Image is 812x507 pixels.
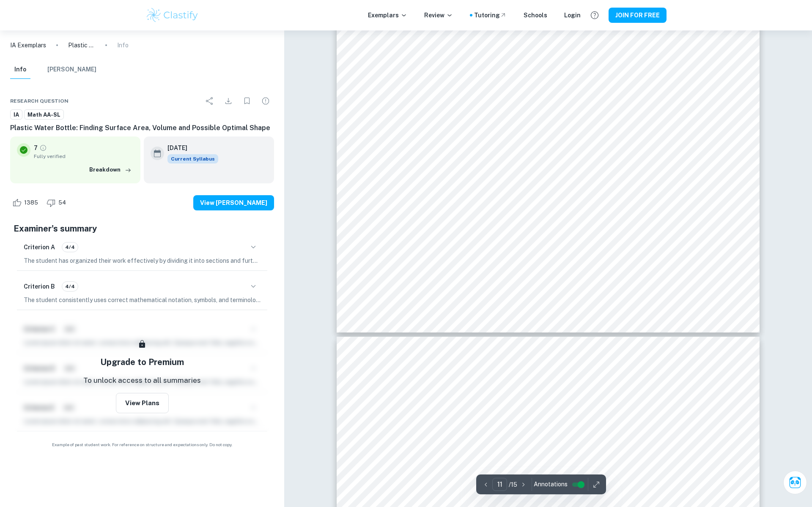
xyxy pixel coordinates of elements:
div: Download [220,93,237,109]
span: Current Syllabus [167,154,218,164]
h6: Criterion A [24,243,55,252]
p: Info [117,41,129,50]
span: Research question [10,97,69,105]
h6: Criterion B [24,282,55,291]
h5: Upgrade to Premium [100,356,184,368]
p: The student consistently uses correct mathematical notation, symbols, and terminology throughout ... [24,295,261,305]
span: Math AA-SL [25,111,63,119]
p: / 15 [509,480,517,489]
button: Breakdown [87,164,134,176]
h5: Examiner's summary [14,222,271,235]
a: Tutoring [474,11,507,20]
a: Schools [524,11,547,20]
span: 54 [54,199,71,207]
button: Help and Feedback [587,8,602,22]
a: IA [10,109,22,120]
div: Like [10,196,43,210]
p: Plastic Water Bottle: Finding Surface Area, Volume and Possible Optimal Shape [68,41,95,50]
img: Clastify logo [145,7,199,24]
span: Annotations [534,480,568,489]
div: Report issue [257,93,274,109]
p: 7 [34,143,38,153]
span: 1385 [19,199,43,207]
span: 4/4 [62,243,78,251]
button: Ask Clai [783,471,807,494]
p: Review [424,11,453,20]
a: Login [564,11,581,20]
p: The student has organized their work effectively by dividing it into sections and further subdivi... [24,256,261,265]
span: Example of past student work. For reference on structure and expectations only. Do not copy. [10,442,274,448]
p: Exemplars [368,11,407,20]
button: View Plans [116,393,169,413]
h6: [DATE] [167,143,211,153]
div: This exemplar is based on the current syllabus. Feel free to refer to it for inspiration/ideas wh... [167,154,218,164]
span: Fully verified [34,153,134,160]
button: JOIN FOR FREE [609,8,667,23]
div: Bookmark [239,93,255,109]
button: View [PERSON_NAME] [193,195,274,210]
span: IA [11,111,22,119]
div: Share [201,93,218,109]
button: [PERSON_NAME] [47,60,96,79]
h6: Plastic Water Bottle: Finding Surface Area, Volume and Possible Optimal Shape [10,123,274,133]
button: Info [10,60,30,79]
a: Grade fully verified [39,144,47,152]
a: Math AA-SL [24,109,64,120]
div: Dislike [44,196,71,210]
span: 4/4 [62,283,78,290]
a: IA Exemplars [10,41,46,50]
p: To unlock access to all summaries [83,375,201,386]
